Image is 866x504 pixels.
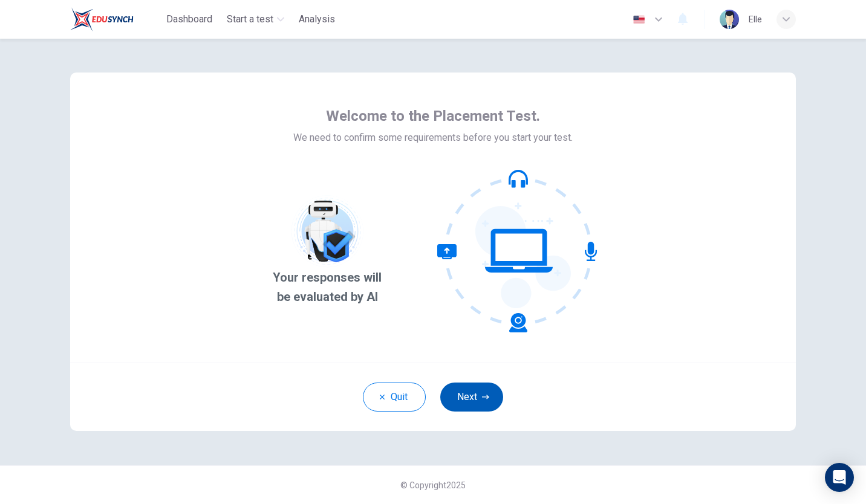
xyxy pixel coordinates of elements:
span: Welcome to the Placement Test. [326,106,540,126]
button: Next [440,383,503,412]
button: Quit [363,383,426,412]
div: Elle [749,12,762,27]
span: Dashboard [166,12,212,27]
div: Open Intercom Messenger [825,463,854,492]
button: Start a test [222,8,289,30]
button: Dashboard [161,8,217,30]
button: Analysis [294,8,340,30]
img: en [631,15,646,24]
span: Start a test [227,12,273,27]
span: Analysis [299,12,335,27]
span: Your responses will be evaluated by AI [266,268,389,306]
img: AI picture [291,195,363,268]
span: We need to confirm some requirements before you start your test. [293,131,573,145]
img: Profile picture [720,10,739,29]
a: Rosedale logo [70,7,161,31]
span: © Copyright 2025 [400,480,466,490]
img: Rosedale logo [70,7,134,31]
